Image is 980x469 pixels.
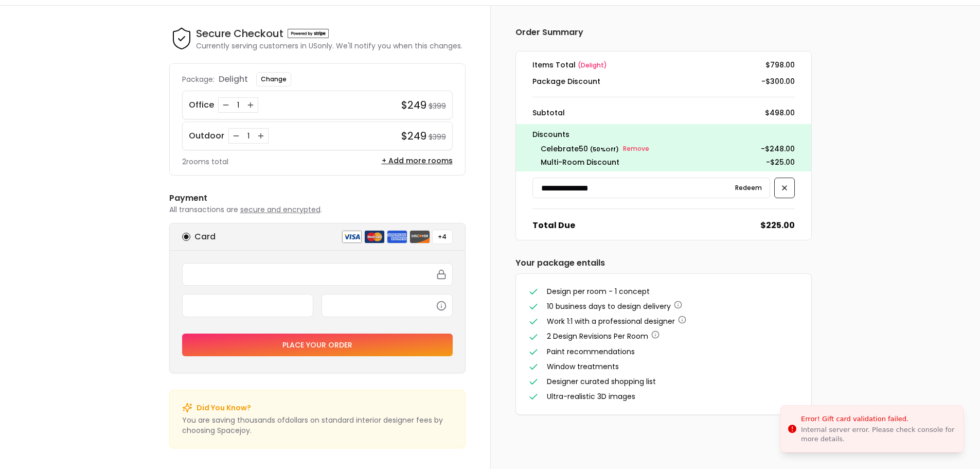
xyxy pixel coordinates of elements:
h6: Payment [169,192,466,204]
small: $399 [429,101,446,111]
div: 1 [233,100,243,110]
dt: Multi-Room Discount [541,157,619,167]
dd: $498.00 [765,108,795,118]
button: Decrease quantity for Office [221,100,231,110]
button: +4 [432,230,453,244]
h6: Your package entails [515,257,812,269]
p: Did You Know? [197,403,251,413]
img: visa [342,230,362,244]
p: You are saving thousands of dollar s on standard interior designer fees by choosing Spacejoy. [182,415,453,436]
p: Outdoor [189,130,224,142]
span: Work 1:1 with a professional designer [547,316,675,326]
h4: $249 [401,98,426,112]
img: discover [409,230,430,244]
p: - $248.00 [761,143,795,155]
button: Decrease quantity for Outdoor [231,131,241,141]
dd: -$25.00 [766,157,795,167]
button: Increase quantity for Office [245,100,256,110]
small: Remove [623,145,649,153]
span: Design per room - 1 concept [547,286,650,297]
small: $399 [429,132,446,142]
span: 10 business days to design delivery [547,301,671,311]
button: Change [256,72,291,86]
iframe: Secure card number input frame [189,270,446,279]
button: Place your order [182,334,453,356]
h6: Card [194,231,216,243]
p: Currently serving customers in US only. We'll notify you when this changes. [196,41,462,51]
img: Powered by stripe [288,29,329,38]
dt: Total Due [532,219,575,232]
dt: Subtotal [532,108,565,118]
span: Paint recommendations [547,346,635,357]
small: ( 50 % Off) [590,145,619,153]
span: Designer curated shopping list [547,376,656,387]
div: 1 [243,131,254,141]
button: Increase quantity for Outdoor [256,131,266,141]
iframe: Secure CVC input frame [328,301,446,310]
p: Discounts [532,128,795,141]
iframe: Secure expiration date input frame [189,301,307,310]
dd: $225.00 [760,219,795,232]
span: secure and encrypted [240,204,320,215]
p: delight [219,73,248,85]
div: Error! Gift card validation failed. [801,414,955,424]
span: celebrate50 [541,144,588,154]
h4: Secure Checkout [196,26,283,41]
button: Redeem [728,179,769,197]
img: american express [387,230,407,244]
p: Office [189,99,214,111]
p: All transactions are . [169,204,466,215]
dd: $798.00 [765,60,795,70]
span: Window treatments [547,361,619,372]
span: 2 Design Revisions Per Room [547,331,648,341]
h4: $249 [401,129,426,143]
img: mastercard [364,230,385,244]
span: Ultra-realistic 3D images [547,391,635,402]
h6: Order Summary [515,26,812,39]
dt: Items Total [532,60,607,70]
div: Internal server error. Please check console for more details. [801,425,955,444]
p: 2 rooms total [182,157,228,167]
dt: Package Discount [532,76,600,86]
button: + Add more rooms [382,155,453,166]
p: Package: [182,74,215,84]
span: ( delight ) [578,61,607,70]
dd: -$300.00 [761,76,795,86]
